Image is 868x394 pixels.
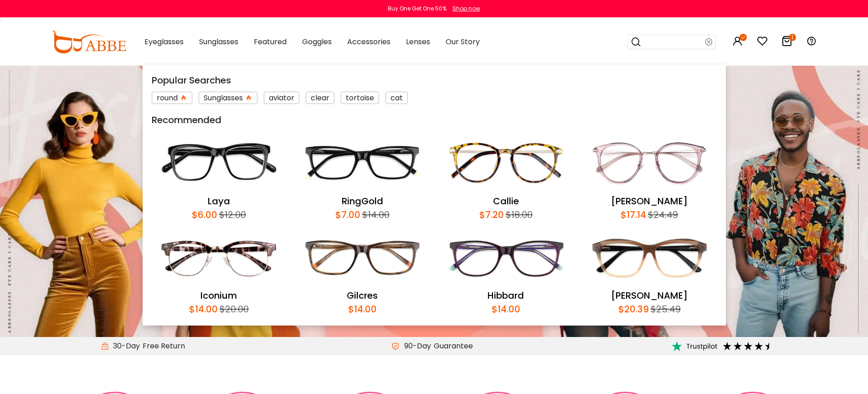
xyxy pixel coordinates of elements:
[439,226,573,289] img: Hibbard
[621,208,646,222] div: $17.14
[295,226,430,289] img: Gilcres
[152,131,286,194] img: Laya
[781,37,792,48] a: 1
[152,226,286,289] img: Iconium
[152,113,717,127] div: Recommended
[264,92,299,104] div: aviator
[295,131,430,194] img: RingGold
[347,36,390,47] span: Accessories
[582,131,717,194] img: Naomi
[152,92,192,104] div: round
[448,5,480,12] a: Shop now
[646,208,678,222] div: $24.49
[217,208,246,222] div: $12.00
[446,36,480,47] span: Our Story
[200,289,237,302] a: Iconium
[504,208,533,222] div: $18.00
[108,341,140,352] span: 30-Day
[611,289,688,302] a: [PERSON_NAME]
[479,208,504,222] div: $7.20
[400,341,431,352] span: 90-Day
[439,131,573,194] img: Callie
[348,302,377,316] div: $14.00
[335,208,360,222] div: $7.00
[341,92,379,104] div: tortoise
[192,208,217,222] div: $6.00
[218,302,249,316] div: $20.00
[618,302,649,316] div: $20.39
[452,5,480,13] div: Shop now
[189,302,218,316] div: $14.00
[360,208,390,222] div: $14.00
[406,36,430,47] span: Lenses
[385,92,408,104] div: cat
[388,5,447,13] div: Buy One Get One 50%
[199,92,257,104] div: Sunglasses
[492,302,520,316] div: $14.00
[199,36,238,47] span: Sunglasses
[488,289,524,302] a: Hibbard
[649,302,681,316] div: $25.49
[152,73,717,87] div: Popular Searches
[431,341,476,352] div: Guarantee
[789,34,796,41] i: 1
[302,36,332,47] span: Goggles
[347,289,378,302] a: Gilcres
[306,92,334,104] div: clear
[342,195,383,207] a: RingGold
[611,195,688,207] a: [PERSON_NAME]
[208,195,230,207] a: Laya
[582,226,717,289] img: Sonia
[51,31,126,53] img: abbeglasses.com
[493,195,519,207] a: Callie
[140,341,188,352] div: Free Return
[144,36,184,47] span: Eyeglasses
[254,36,287,47] span: Featured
